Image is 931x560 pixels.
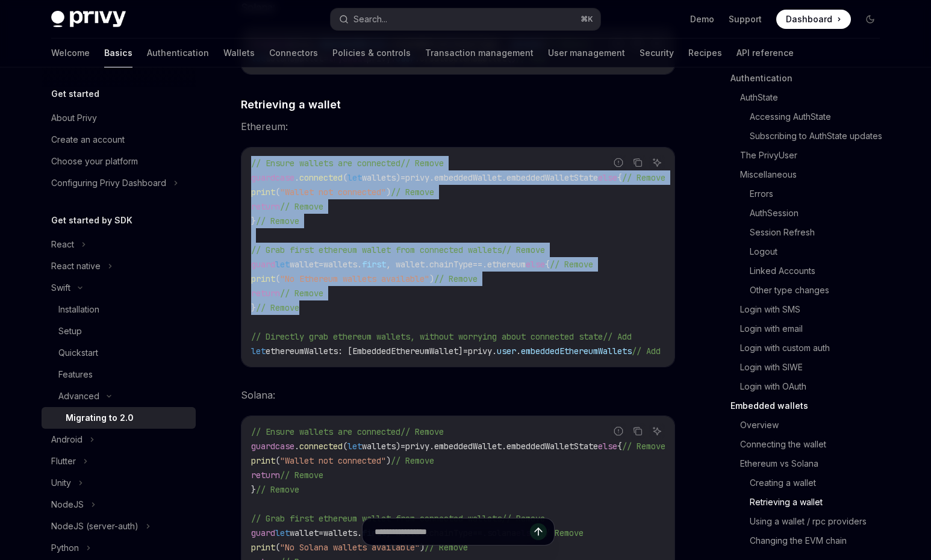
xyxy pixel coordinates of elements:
span: wallets) [362,172,400,183]
span: // Remove [502,244,545,255]
span: let [251,346,266,356]
a: Authentication [730,69,889,88]
div: Python [51,541,79,555]
div: Swift [51,281,70,295]
a: Wallets [223,39,255,67]
a: Session Refresh [750,223,889,242]
span: Dashboard [786,13,832,25]
span: { [545,259,550,270]
span: } [251,216,256,226]
a: Features [42,364,196,385]
div: Migrating to 2.0 [66,411,134,425]
div: Search... [353,12,387,26]
span: case [275,441,294,452]
a: Accessing AuthState [750,107,889,126]
span: else [598,172,617,183]
span: . [294,172,299,183]
span: } [251,484,256,495]
span: "Wallet not connected" [280,187,386,198]
span: else [526,259,545,270]
span: = [400,172,405,183]
span: ) [386,187,391,198]
span: "Wallet not connected" [280,455,386,466]
span: ) [429,273,434,284]
button: Report incorrect code [611,155,626,170]
span: = [400,441,405,452]
span: // Add [632,346,661,356]
a: About Privy [42,107,196,129]
span: // Remove [256,302,299,313]
button: Report incorrect code [611,423,626,439]
a: Transaction management [425,39,534,67]
a: AuthState [740,88,889,107]
a: Recipes [688,39,722,67]
span: // Ensure wallets are connected [251,426,400,437]
span: user [497,346,516,356]
span: . [516,346,521,356]
span: Ethereum: [241,118,675,135]
div: React native [51,259,101,273]
span: ethereumWallets: [EmbeddedEthereumWallet] [266,346,463,356]
a: Retrieving a wallet [750,493,889,512]
button: Search...⌘K [331,8,600,30]
div: Android [51,432,83,447]
span: = [463,346,468,356]
span: . [294,441,299,452]
span: connected [299,441,343,452]
span: let [347,172,362,183]
button: Send message [530,523,547,540]
div: Installation [58,302,99,317]
span: guard [251,172,275,183]
span: Solana: [241,387,675,403]
a: Basics [104,39,132,67]
div: Setup [58,324,82,338]
span: // Remove [502,513,545,524]
a: Using a wallet / rpc providers [750,512,889,531]
span: return [251,470,280,481]
span: ( [343,441,347,452]
a: Creating a wallet [750,473,889,493]
a: Login with SIWE [740,358,889,377]
a: Demo [690,13,714,25]
span: wallet [290,259,319,270]
a: Other type changes [750,281,889,300]
span: embeddedEthereumWallets [521,346,632,356]
a: Support [729,13,762,25]
span: print [251,187,275,198]
span: ( [275,455,280,466]
span: return [251,288,280,299]
div: NodeJS [51,497,84,512]
span: , wallet.chainType [386,259,473,270]
span: Retrieving a wallet [241,96,341,113]
div: Features [58,367,93,382]
div: Create an account [51,132,125,147]
a: The PrivyUser [740,146,889,165]
a: Policies & controls [332,39,411,67]
a: Installation [42,299,196,320]
span: return [251,201,280,212]
span: privy.embeddedWallet.embeddedWalletState [405,441,598,452]
span: .ethereum [482,259,526,270]
span: ⌘ K [581,14,593,24]
a: Login with custom auth [740,338,889,358]
div: Configuring Privy Dashboard [51,176,166,190]
a: API reference [736,39,794,67]
div: Flutter [51,454,76,468]
a: Embedded wallets [730,396,889,415]
a: Connecting the wallet [740,435,889,454]
button: Copy the contents from the code block [630,155,646,170]
span: // Remove [256,484,299,495]
span: // Remove [400,426,444,437]
a: Authentication [147,39,209,67]
span: guard [251,441,275,452]
span: ( [343,172,347,183]
span: ) [386,455,391,466]
span: else [598,441,617,452]
span: connected [299,172,343,183]
span: // Ensure wallets are connected [251,158,400,169]
span: // Grab first ethereum wallet from connected wallets [251,513,502,524]
a: Create an account [42,129,196,151]
span: first [362,259,386,270]
span: wallets) [362,441,400,452]
span: { [617,172,622,183]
